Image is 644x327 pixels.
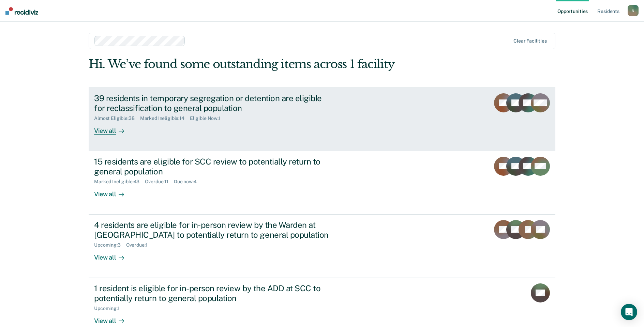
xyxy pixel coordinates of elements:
[190,115,226,121] div: Eligible Now : 1
[94,185,132,198] div: View all
[94,121,132,135] div: View all
[174,179,202,185] div: Due now : 4
[94,242,126,248] div: Upcoming : 3
[94,220,333,240] div: 4 residents are eligible for in-person review by the Warden at [GEOGRAPHIC_DATA] to potentially r...
[94,306,125,311] div: Upcoming : 1
[89,151,555,215] a: 15 residents are eligible for SCC review to potentially return to general populationMarked Inelig...
[628,5,639,16] button: N
[94,311,132,325] div: View all
[89,215,555,278] a: 4 residents are eligible for in-person review by the Warden at [GEOGRAPHIC_DATA] to potentially r...
[126,242,153,248] div: Overdue : 1
[94,248,132,261] div: View all
[94,157,333,176] div: 15 residents are eligible for SCC review to potentially return to general population
[140,115,190,121] div: Marked Ineligible : 14
[621,304,637,320] div: Open Intercom Messenger
[94,179,145,185] div: Marked Ineligible : 43
[145,179,174,185] div: Overdue : 11
[89,57,462,71] div: Hi. We’ve found some outstanding items across 1 facility
[5,7,38,15] img: Recidiviz
[94,93,333,113] div: 39 residents in temporary segregation or detention are eligible for reclassification to general p...
[94,283,333,303] div: 1 resident is eligible for in-person review by the ADD at SCC to potentially return to general po...
[89,88,555,151] a: 39 residents in temporary segregation or detention are eligible for reclassification to general p...
[513,38,547,44] div: Clear facilities
[94,115,140,121] div: Almost Eligible : 38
